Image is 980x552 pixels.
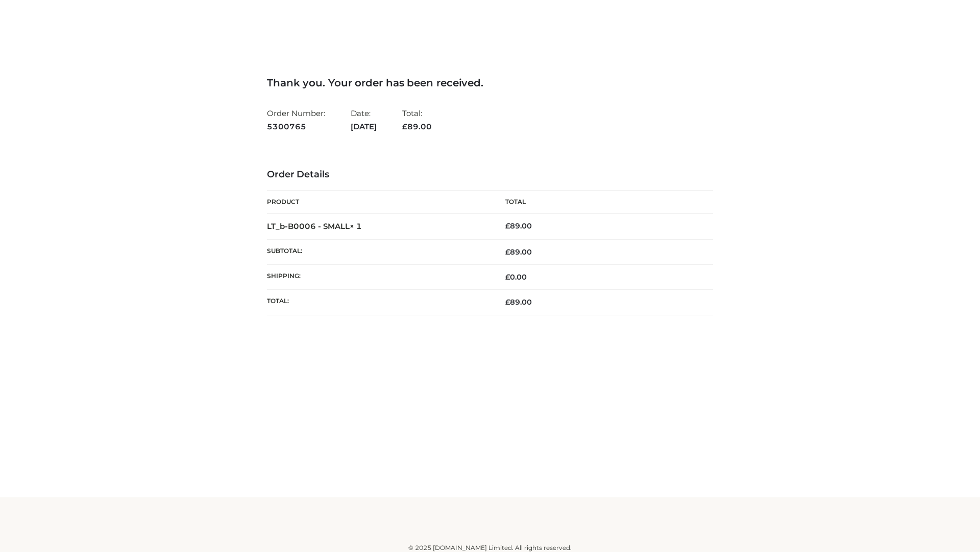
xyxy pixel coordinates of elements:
[267,77,713,89] h3: Thank you. Your order has been received.
[267,104,325,135] li: Order Number:
[505,272,527,282] bdi: 0.00
[505,247,532,257] span: 89.00
[505,297,510,307] span: £
[267,239,490,264] th: Subtotal:
[267,290,490,315] th: Total:
[350,221,362,231] strong: × 1
[505,297,532,307] span: 89.00
[267,191,490,214] th: Product
[490,191,713,214] th: Total
[267,120,325,133] strong: 5300765
[351,104,377,135] li: Date:
[402,122,407,131] span: £
[505,272,510,282] span: £
[402,104,432,135] li: Total:
[505,221,532,231] bdi: 89.00
[267,221,362,231] strong: LT_b-B0006 - SMALL
[267,169,713,180] h3: Order Details
[505,221,510,231] span: £
[351,120,377,133] strong: [DATE]
[402,122,432,131] span: 89.00
[505,247,510,257] span: £
[267,265,490,290] th: Shipping:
